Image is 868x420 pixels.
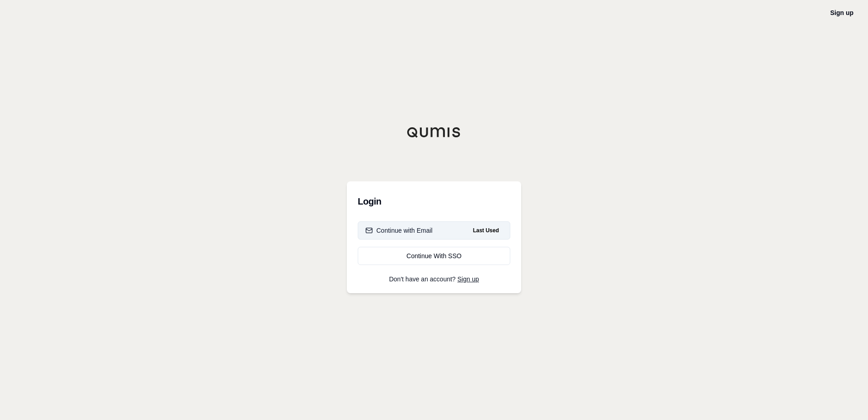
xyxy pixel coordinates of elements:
[407,127,461,138] img: Qumis
[830,9,853,16] a: Sign up
[358,221,510,240] button: Continue with EmailLast Used
[458,275,479,283] a: Sign up
[358,192,510,210] h3: Login
[469,225,503,236] span: Last Used
[365,226,433,235] div: Continue with Email
[365,251,503,260] div: Continue With SSO
[358,276,510,282] p: Don't have an account?
[358,247,510,265] a: Continue With SSO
